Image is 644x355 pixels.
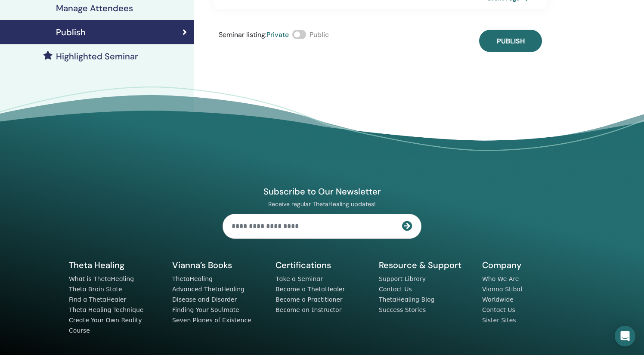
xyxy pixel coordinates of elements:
[172,296,237,303] a: Disease and Disorder
[379,286,412,293] a: Contact Us
[69,286,122,293] a: Theta Brain State
[276,286,345,293] a: Become a ThetaHealer
[379,275,426,282] a: Support Library
[482,306,515,313] a: Contact Us
[276,259,368,271] h5: Certifications
[276,275,323,282] a: Take a Seminar
[69,306,143,313] a: Theta Healing Technique
[223,200,421,208] p: Receive regular ThetaHealing updates!
[276,306,341,313] a: Become an Instructor
[482,275,519,282] a: Who We Are
[172,306,239,313] a: Finding Your Soulmate
[172,275,213,282] a: ThetaHealing
[482,317,516,324] a: Sister Sites
[379,259,472,271] h5: Resource & Support
[223,186,421,197] h4: Subscribe to Our Newsletter
[56,27,86,37] h4: Publish
[219,30,266,39] span: Seminar listing :
[266,30,289,39] span: Private
[310,30,329,39] span: Public
[172,286,245,293] a: Advanced ThetaHealing
[482,259,575,271] h5: Company
[482,286,522,293] a: Vianna Stibal
[56,51,138,62] h4: Highlighted Seminar
[379,296,434,303] a: ThetaHealing Blog
[482,296,514,303] a: Worldwide
[497,37,525,46] span: Publish
[172,317,251,324] a: Seven Planes of Existence
[276,296,343,303] a: Become a Practitioner
[479,30,542,52] button: Publish
[56,3,133,13] h4: Manage Attendees
[69,275,134,282] a: What is ThetaHealing
[69,259,162,271] h5: Theta Healing
[172,259,265,271] h5: Vianna’s Books
[615,326,635,346] div: Open Intercom Messenger
[69,317,142,334] a: Create Your Own Reality Course
[69,296,126,303] a: Find a ThetaHealer
[379,306,426,313] a: Success Stories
